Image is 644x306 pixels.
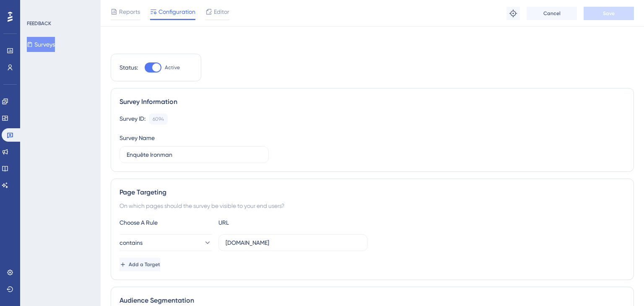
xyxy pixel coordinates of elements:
[119,133,155,143] div: Survey Name
[119,234,212,251] button: contains
[119,258,160,271] button: Add a Target
[119,97,625,107] div: Survey Information
[226,238,361,247] input: yourwebsite.com/path
[119,7,140,17] span: Reports
[543,10,561,17] span: Cancel
[603,10,615,17] span: Save
[129,261,160,268] span: Add a Target
[119,238,143,248] span: contains
[527,7,577,20] button: Cancel
[127,150,262,159] input: Type your Survey name
[153,116,164,122] div: 6094
[119,201,625,211] div: On which pages should the survey be visible to your end users?
[27,20,51,27] div: FEEDBACK
[214,7,229,17] span: Editor
[165,64,180,71] span: Active
[158,7,195,17] span: Configuration
[119,114,145,124] div: Survey ID:
[119,218,212,228] div: Choose A Rule
[119,296,625,306] div: Audience Segmentation
[119,187,625,197] div: Page Targeting
[119,62,138,73] div: Status:
[218,218,311,228] div: URL
[584,7,634,20] button: Save
[27,37,55,52] button: Surveys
